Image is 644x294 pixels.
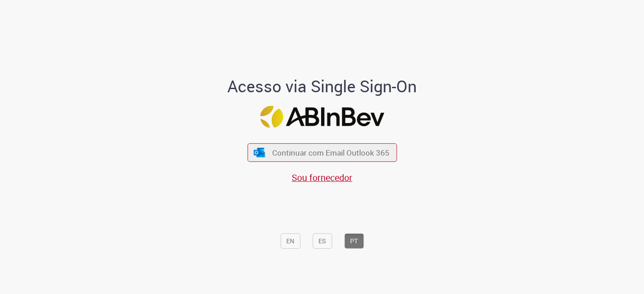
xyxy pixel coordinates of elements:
button: EN [280,233,300,249]
img: ícone Azure/Microsoft 360 [253,148,266,157]
span: Continuar com Email Outlook 365 [272,147,389,158]
h1: Acesso via Single Sign-On [197,77,448,95]
button: PT [344,233,364,249]
button: ícone Azure/Microsoft 360 Continuar com Email Outlook 365 [247,143,397,162]
a: Sou fornecedor [292,171,352,184]
button: ES [312,233,332,249]
img: Logo ABInBev [260,106,384,128]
